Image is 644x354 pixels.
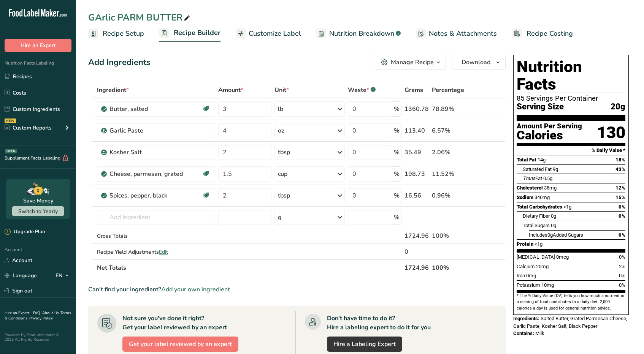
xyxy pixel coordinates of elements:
div: oz [278,126,284,135]
div: Amount Per Serving [517,123,582,130]
div: Upgrade Plan [5,228,45,236]
a: About Us . [42,310,60,316]
span: 10mg [541,282,554,288]
a: Terms & Conditions . [5,310,71,321]
div: 1360.78 [404,104,429,114]
div: Calories [517,130,582,141]
div: Cheese, parmesan, grated [109,169,201,179]
button: Switch to Yearly [12,206,64,216]
span: Cholesterol [517,185,543,191]
div: Custom Reports [5,124,52,132]
section: % Daily Value * [517,146,625,155]
span: Dietary Fiber [523,213,550,219]
span: Iron [517,273,525,278]
span: Protein [517,241,533,247]
input: Add Ingredient [97,210,215,225]
span: [MEDICAL_DATA] [517,254,555,260]
span: Switch to Yearly [18,208,58,215]
div: Not sure you've done it right? Get your label reviewed by an expert [122,314,227,332]
div: BETA [5,149,17,153]
div: Don't have time to do it? Hire a labeling expert to do it for you [327,314,431,332]
span: 14g [538,157,546,163]
div: 16.56 [404,191,429,200]
div: g [278,213,282,222]
div: 1724.96 [404,231,429,240]
div: Save Money [23,197,53,205]
span: Download [462,58,490,67]
span: Includes Added Sugars [529,232,583,238]
span: Ingredient [97,85,129,95]
div: cup [278,169,287,179]
div: 0 [404,247,429,256]
div: Gross Totals [97,232,215,240]
span: Total Fat [517,157,536,163]
a: Privacy Policy [29,316,53,321]
iframe: Intercom live chat [618,328,636,346]
span: 0g [551,223,556,228]
span: 0mg [526,273,536,278]
div: 0.96% [432,191,470,200]
span: Nutrition Breakdown [329,28,394,39]
span: Ingredients: [513,316,539,321]
span: 20mg [536,264,549,269]
div: 100% [432,231,470,240]
div: 198.73 [404,169,429,179]
span: Milk [535,330,544,336]
th: 1724.96 [403,259,430,275]
div: 113.40 [404,126,429,135]
span: 0% [619,204,625,210]
div: 11.52% [432,169,470,179]
span: 340mg [535,194,550,200]
span: Calcium [517,264,535,269]
span: 9g [553,166,558,172]
span: 20g [611,102,625,112]
span: 15% [615,194,625,200]
span: Serving Size [517,102,564,112]
div: Manage Recipe [391,58,434,67]
span: Customize Label [249,28,301,39]
div: Recipe Yield Adjustments [97,248,215,256]
div: Add Ingredients [88,56,151,69]
span: Add your own ingredient [161,285,230,294]
div: Waste [348,85,376,95]
span: Unit [274,85,289,95]
a: Recipe Costing [512,25,573,42]
div: 35.49 [404,148,429,157]
section: * The % Daily Value (DV) tells you how much a nutrient in a serving of food contributes to a dail... [517,293,625,311]
a: Hire a Labeling Expert [327,337,402,352]
div: EN [56,271,71,280]
span: 0mcg [556,254,569,260]
div: tbsp [278,191,290,200]
div: Garlic Paste [109,126,205,135]
span: 2% [619,264,625,269]
button: Download [452,55,506,70]
span: 12% [615,185,625,191]
th: Net Totals [95,259,403,275]
span: 0.5g [543,175,552,181]
span: 0% [619,273,625,278]
div: lb [278,104,283,114]
button: Hire an Expert [5,39,71,52]
th: 100% [430,259,471,275]
span: Fat [523,175,542,181]
div: 85 Servings Per Container [517,95,625,102]
div: Powered By FoodLabelMaker © 2025 All Rights Reserved [5,333,71,342]
div: tbsp [278,148,290,157]
span: 0% [619,282,625,288]
a: Recipe Setup [88,25,144,42]
h1: Nutrition Facts [517,58,625,93]
a: Notes & Attachments [416,25,497,42]
div: Spices, pepper, black [109,191,201,200]
i: Trans [523,175,535,181]
a: Hire an Expert . [5,310,32,316]
span: 18% [615,157,625,163]
span: 0g [551,213,556,219]
div: Butter, salted [109,104,201,114]
span: Salted Butter, Grated Parmesan Cheese, Garlic Paste, Kosher Salt, Black Pepper [513,316,627,329]
span: 0g [547,232,553,238]
span: Total Sugars [523,223,550,228]
a: Nutrition Breakdown [316,25,401,42]
span: 0% [619,254,625,260]
span: Sodium [517,194,533,200]
span: 35mg [544,185,557,191]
